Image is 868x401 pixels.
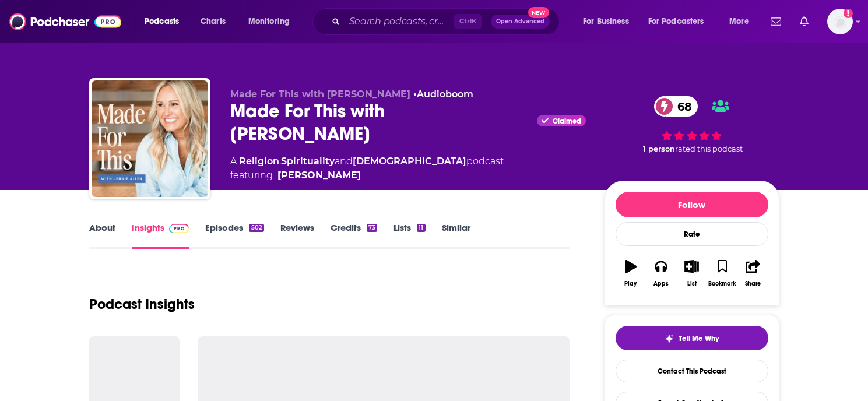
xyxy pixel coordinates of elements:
a: Contact This Podcast [616,360,768,382]
a: Lists11 [393,222,425,249]
span: More [729,13,749,30]
span: Made For This with [PERSON_NAME] [230,89,410,100]
button: open menu [575,12,644,31]
button: open menu [136,12,194,31]
img: Podchaser Pro [169,224,189,233]
span: rated this podcast [675,145,743,153]
button: Play [616,252,646,294]
div: Bookmark [708,280,736,287]
button: List [676,252,707,294]
span: Monitoring [248,13,290,30]
button: Open AdvancedNew [491,15,550,29]
div: Rate [616,222,768,246]
button: Follow [616,192,768,217]
a: Charts [193,12,233,31]
span: Logged in as BenLaurro [827,9,853,34]
a: [DEMOGRAPHIC_DATA] [353,156,466,167]
img: tell me why sparkle [665,334,674,343]
span: Ctrl K [454,14,482,29]
div: 68 1 personrated this podcast [605,89,779,161]
span: Charts [201,13,226,30]
a: Show notifications dropdown [766,12,786,31]
a: Spirituality [281,156,335,167]
div: 73 [367,224,377,232]
button: Bookmark [707,252,737,294]
span: 68 [666,96,698,117]
span: Podcasts [145,13,179,30]
h1: Podcast Insights [89,296,195,313]
span: • [413,89,473,100]
span: New [528,7,549,18]
div: Search podcasts, credits, & more... [324,8,571,35]
button: Share [737,252,768,294]
div: List [687,280,697,287]
span: Open Advanced [496,19,544,24]
a: Audioboom [417,89,473,100]
button: tell me why sparkleTell Me Why [616,326,768,350]
button: open menu [721,12,764,31]
a: 68 [654,96,698,117]
a: InsightsPodchaser Pro [132,222,189,249]
span: and [335,156,353,167]
span: featuring [230,168,504,182]
button: open menu [641,12,721,31]
input: Search podcasts, credits, & more... [345,12,454,31]
img: User Profile [827,9,853,34]
div: Play [624,280,637,287]
span: 1 person [643,145,675,153]
span: , [279,156,281,167]
img: Podchaser - Follow, Share and Rate Podcasts [9,10,121,33]
div: Share [745,280,761,287]
span: Tell Me Why [679,334,719,343]
div: 11 [417,224,425,232]
a: Show notifications dropdown [795,12,813,31]
button: open menu [240,12,305,31]
a: About [89,222,115,249]
button: Show profile menu [827,9,853,34]
a: [PERSON_NAME] [277,168,361,182]
a: Reviews [280,222,314,249]
a: Episodes502 [205,222,263,249]
span: Claimed [553,118,581,124]
div: Apps [653,280,669,287]
a: Religion [239,156,279,167]
span: For Podcasters [648,13,704,30]
svg: Add a profile image [844,9,853,18]
span: For Business [583,13,629,30]
button: Apps [646,252,676,294]
div: 502 [249,224,263,232]
div: A podcast [230,154,504,182]
a: Similar [442,222,470,249]
img: Made For This with Jennie Allen [92,80,208,197]
a: Credits73 [331,222,377,249]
